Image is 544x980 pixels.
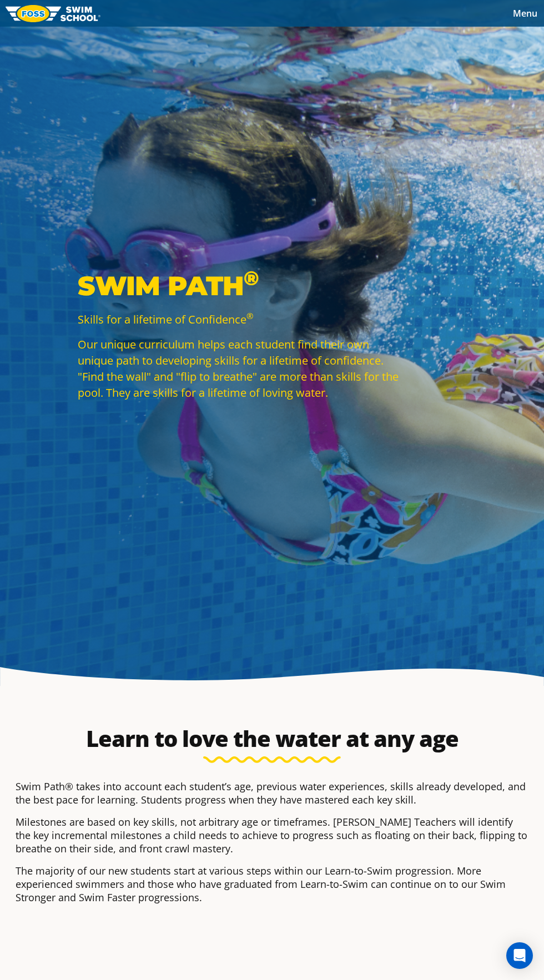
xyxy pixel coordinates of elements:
[506,5,544,22] button: Toggle navigation
[246,310,253,321] sup: ®
[506,942,533,969] div: Open Intercom Messenger
[244,266,259,290] sup: ®
[78,269,400,302] p: Swim Path
[78,336,400,401] p: Our unique curriculum helps each student find their own unique path to developing skills for a li...
[78,311,400,327] p: Skills for a lifetime of Confidence
[6,5,100,22] img: FOSS Swim School Logo
[10,725,534,752] h2: Learn to love the water at any age
[16,864,528,904] p: The majority of our new students start at various steps within our Learn-to-Swim progression. Mor...
[513,7,537,19] span: Menu
[16,815,528,855] p: Milestones are based on key skills, not arbitrary age or timeframes. [PERSON_NAME] Teachers will ...
[16,780,528,806] p: Swim Path® takes into account each student’s age, previous water experiences, skills already deve...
